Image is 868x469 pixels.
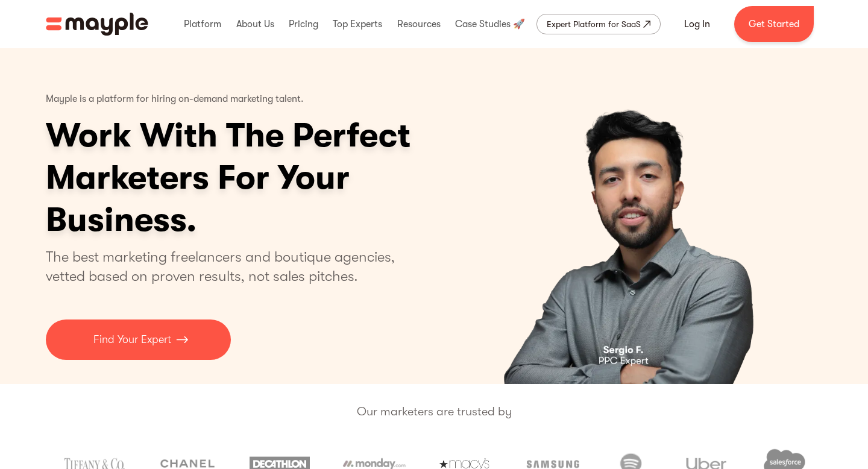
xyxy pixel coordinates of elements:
img: Mayple logo [46,13,148,36]
a: Get Started [734,6,814,42]
div: Platform [181,5,224,43]
a: Find Your Expert [46,319,231,360]
a: Expert Platform for SaaS [536,14,661,34]
a: home [46,13,148,36]
div: About Us [233,5,277,43]
div: Resources [394,5,444,43]
p: Find Your Expert [93,332,171,348]
h1: Work With The Perfect Marketers For Your Business. [46,115,504,241]
div: carousel [445,48,822,384]
p: Mayple is a platform for hiring on-demand marketing talent. [46,84,304,115]
a: Log In [670,10,725,39]
div: Top Experts [330,5,385,43]
div: Pricing [286,5,321,43]
div: 1 of 4 [445,48,822,384]
p: The best marketing freelancers and boutique agencies, vetted based on proven results, not sales p... [46,247,409,286]
div: Expert Platform for SaaS [547,17,641,31]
